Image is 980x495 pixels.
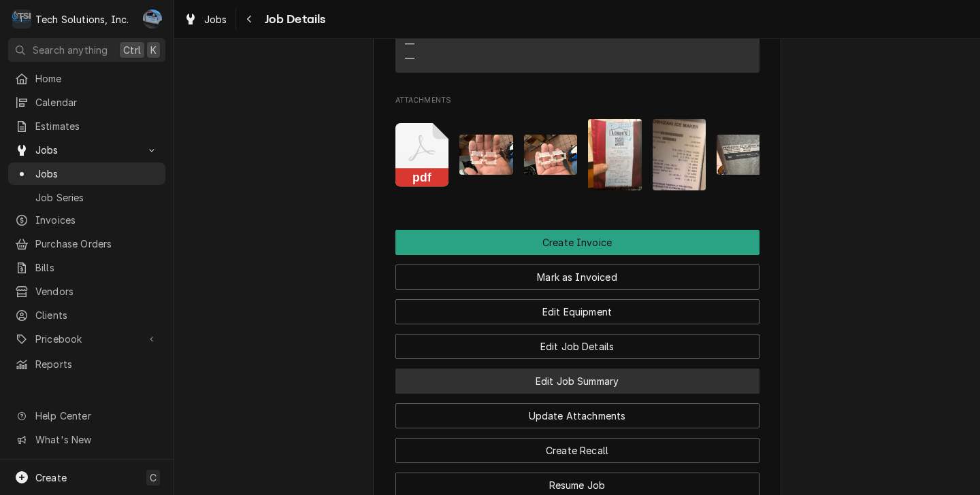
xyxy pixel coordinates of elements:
[35,284,159,298] span: Vendors
[178,8,233,31] a: Jobs
[653,119,706,190] img: w3TJyJQCTppTf59gkA07
[395,299,759,324] button: Edit Equipment
[8,405,165,427] a: Go to Help Center
[33,43,108,57] span: Search anything
[8,139,165,161] a: Go to Jobs
[395,230,759,255] div: Button Group Row
[35,190,159,205] span: Job Series
[261,10,326,29] span: Job Details
[8,328,165,350] a: Go to Pricebook
[8,304,165,326] a: Clients
[395,428,759,463] div: Button Group Row
[35,71,159,86] span: Home
[143,10,162,29] div: Joe Paschal's Avatar
[405,24,450,65] div: Reminders
[12,10,31,29] div: Tech Solutions, Inc.'s Avatar
[395,438,759,463] button: Create Recall
[35,332,138,346] span: Pricebook
[150,471,157,485] span: C
[395,290,759,324] div: Button Group Row
[395,334,759,359] button: Edit Job Details
[395,324,759,359] div: Button Group Row
[35,432,157,447] span: What's New
[395,255,759,290] div: Button Group Row
[459,135,513,175] img: IidTgatgRpOGEgyE9EaQ
[395,264,759,290] button: Mark as Invoiced
[8,38,165,62] button: Search anythingCtrlK
[8,163,165,185] a: Jobs
[395,95,759,106] span: Attachments
[8,280,165,303] a: Vendors
[8,428,165,451] a: Go to What's New
[8,209,165,231] a: Invoices
[35,12,129,27] div: Tech Solutions, Inc.
[395,119,449,190] button: pdf
[35,143,138,157] span: Jobs
[35,119,159,133] span: Estimates
[717,135,770,175] img: 62tS2cSSQxJbstxh9ZWA
[239,8,261,30] button: Navigate back
[8,256,165,279] a: Bills
[395,369,759,394] button: Edit Job Summary
[524,135,578,175] img: kbj4NmVxTFGZ23sPAVqy
[35,260,159,275] span: Bills
[143,10,162,29] div: JP
[395,109,759,202] span: Attachments
[395,95,759,201] div: Attachments
[8,233,165,255] a: Purchase Orders
[395,230,759,255] button: Create Invoice
[8,91,165,114] a: Calendar
[395,394,759,428] div: Button Group Row
[150,43,157,57] span: K
[405,37,414,51] div: —
[123,43,141,57] span: Ctrl
[395,403,759,428] button: Update Attachments
[35,95,159,109] span: Calendar
[35,167,159,181] span: Jobs
[12,10,31,29] div: T
[204,12,227,27] span: Jobs
[588,119,642,190] img: bRDp1H9TwKOrOEWHyWd3
[8,353,165,375] a: Reports
[35,308,159,322] span: Clients
[35,213,159,227] span: Invoices
[395,359,759,394] div: Button Group Row
[8,67,165,90] a: Home
[8,186,165,209] a: Job Series
[35,237,159,251] span: Purchase Orders
[8,115,165,137] a: Estimates
[35,409,157,423] span: Help Center
[35,472,67,483] span: Create
[35,357,159,371] span: Reports
[405,51,414,65] div: —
